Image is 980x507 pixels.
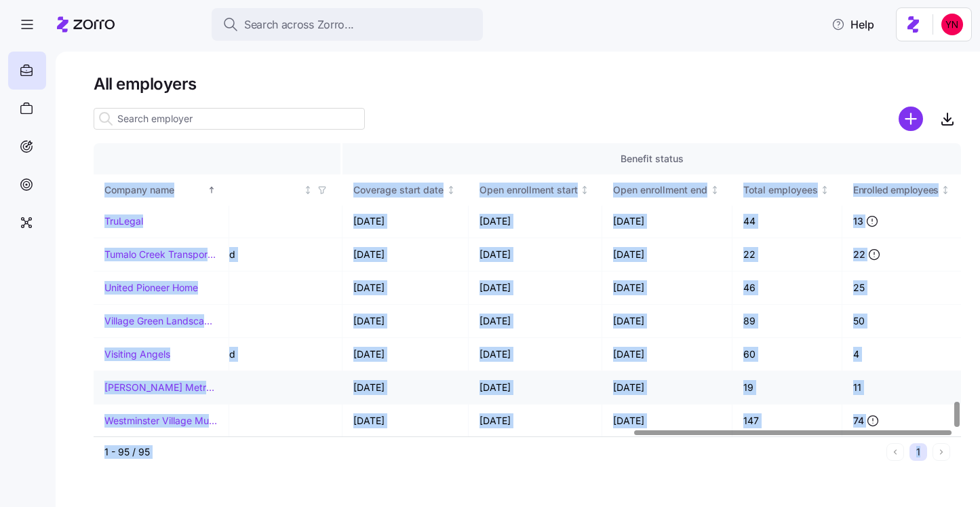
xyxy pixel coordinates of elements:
[732,271,843,305] td: 46
[146,371,342,405] td: 30 days
[146,205,342,238] td: 60 days
[732,338,843,371] td: 60
[104,348,170,361] a: Visiting Angels
[104,445,881,459] div: 1 - 95 / 95
[469,271,603,305] td: [DATE]
[104,414,218,428] a: Westminster Village Muncie, Inc.
[104,214,143,228] a: TruLegal
[94,73,961,94] h1: All employers
[146,338,342,371] td: No waiting period
[732,205,843,238] td: 44
[602,271,732,305] td: [DATE]
[353,151,950,166] div: Benefit status
[831,16,874,33] span: Help
[732,405,843,437] td: 147
[469,305,603,338] td: [DATE]
[842,305,961,338] td: 50
[104,183,205,198] div: Company name
[212,8,483,41] button: Search across Zorro...
[886,443,904,461] button: Previous page
[732,174,843,206] th: Total employeesNot sorted
[820,185,829,195] div: Not sorted
[146,174,342,206] th: Waiting PeriodNot sorted
[732,238,843,271] td: 22
[842,371,961,405] td: 11
[613,183,707,198] div: Open enrollment end
[853,214,863,228] span: 13
[602,238,732,271] td: [DATE]
[602,174,732,206] th: Open enrollment endNot sorted
[580,185,589,195] div: Not sorted
[469,238,603,271] td: [DATE]
[342,371,469,405] td: [DATE]
[933,443,950,461] button: Next page
[853,248,865,261] span: 22
[446,185,456,195] div: Not sorted
[342,174,469,206] th: Coverage start dateNot sorted
[842,338,961,371] td: 4
[602,205,732,238] td: [DATE]
[146,405,342,437] td: 60 days
[146,305,342,338] td: 30 days
[941,185,950,195] div: Not sorted
[104,248,218,261] a: Tumalo Creek Transportation
[732,305,843,338] td: 89
[94,108,365,130] input: Search employer
[909,443,927,461] button: 1
[207,185,216,195] div: Sorted ascending
[821,11,885,38] button: Help
[602,338,732,371] td: [DATE]
[342,238,469,271] td: [DATE]
[469,405,603,437] td: [DATE]
[853,414,863,428] span: 74
[469,338,603,371] td: [DATE]
[853,183,939,197] span: Enrolled employees
[146,271,342,305] td: 60 days
[469,174,603,206] th: Open enrollment startNot sorted
[94,174,229,206] th: Company nameSorted ascending
[469,205,603,238] td: [DATE]
[941,14,963,35] img: 113f96d2b49c10db4a30150f42351c8a
[743,183,818,198] div: Total employees
[732,371,843,405] td: 19
[342,305,469,338] td: [DATE]
[342,405,469,437] td: [DATE]
[602,405,732,437] td: [DATE]
[104,381,218,394] a: [PERSON_NAME] Metropolitan Housing Authority
[342,205,469,238] td: [DATE]
[104,314,218,328] a: Village Green Landscapes
[104,281,198,295] a: United Pioneer Home
[146,238,342,271] td: No waiting period
[602,371,732,405] td: [DATE]
[842,174,961,206] th: Enrolled employeesNot sorted
[602,305,732,338] td: [DATE]
[303,185,313,195] div: Not sorted
[469,371,603,405] td: [DATE]
[353,183,444,198] div: Coverage start date
[342,338,469,371] td: [DATE]
[842,271,961,305] td: 25
[479,183,578,198] div: Open enrollment start
[342,271,469,305] td: [DATE]
[244,16,354,33] span: Search across Zorro...
[710,185,720,195] div: Not sorted
[899,107,923,131] svg: add icon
